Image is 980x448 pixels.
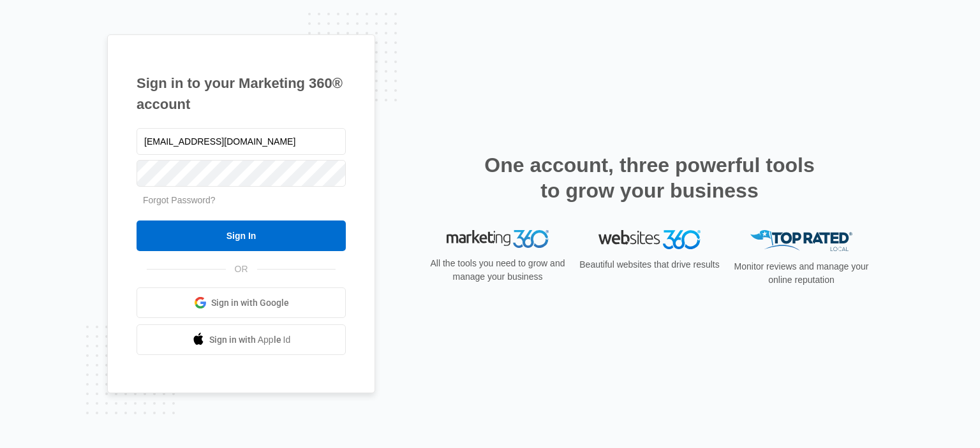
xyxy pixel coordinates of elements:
span: Sign in with Google [211,296,289,310]
a: Forgot Password? [143,195,216,205]
a: Sign in with Google [137,287,346,318]
input: Email [137,128,346,155]
img: Marketing 360 [447,230,549,248]
img: Websites 360 [598,230,701,249]
img: Top Rated Local [750,230,852,251]
a: Sign in with Apple Id [137,324,346,355]
h2: One account, three powerful tools to grow your business [480,152,819,203]
span: OR [226,263,257,276]
input: Sign In [137,220,346,251]
p: Beautiful websites that drive results [578,258,721,271]
p: Monitor reviews and manage your online reputation [730,260,873,287]
h1: Sign in to your Marketing 360® account [137,73,346,115]
p: All the tools you need to grow and manage your business [426,257,569,284]
span: Sign in with Apple Id [209,333,291,347]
